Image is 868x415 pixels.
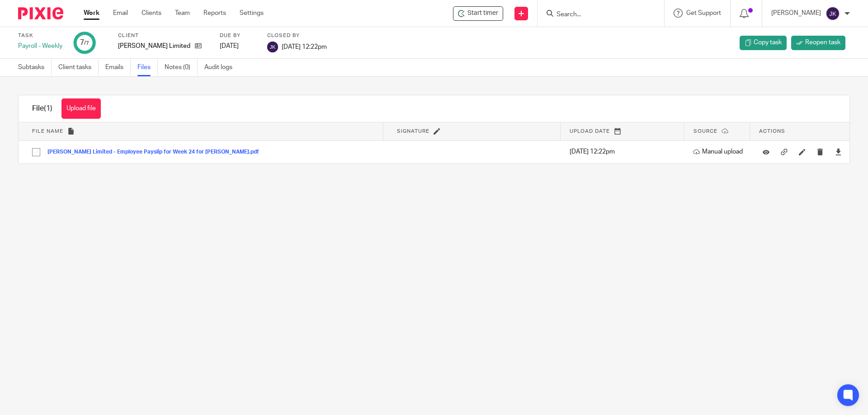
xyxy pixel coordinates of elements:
[58,59,99,76] a: Client tasks
[47,149,266,155] button: [PERSON_NAME] Limited - Employee Payslip for Week 24 for [PERSON_NAME].pdf
[80,37,89,48] div: 7
[570,147,679,156] p: [DATE] 12:22pm
[693,129,717,134] span: Source
[175,9,190,18] a: Team
[740,36,787,50] a: Copy task
[203,9,226,18] a: Reports
[32,104,52,113] h1: File
[282,43,327,50] span: [DATE] 12:22pm
[397,129,429,134] span: Signature
[118,42,190,51] p: [PERSON_NAME] Limited
[267,32,327,39] label: Closed by
[556,11,637,19] input: Search
[118,32,208,39] label: Client
[142,9,161,18] a: Clients
[693,147,745,156] p: Manual upload
[204,59,239,76] a: Audit logs
[32,129,63,134] span: File name
[686,10,721,16] span: Get Support
[220,42,256,51] div: [DATE]
[805,38,840,47] span: Reopen task
[791,36,845,50] a: Reopen task
[240,9,264,18] a: Settings
[84,41,89,46] small: /7
[220,32,256,39] label: Due by
[570,129,610,134] span: Upload date
[759,129,785,134] span: Actions
[18,32,62,39] label: Task
[453,6,503,21] div: J T OMalley Limited - Payroll - Weekly
[754,38,782,47] span: Copy task
[467,9,498,18] span: Start timer
[771,9,821,18] p: [PERSON_NAME]
[835,147,842,156] a: Download
[61,98,101,119] button: Upload file
[18,59,52,76] a: Subtasks
[826,6,840,21] img: svg%3E
[105,59,131,76] a: Emails
[267,42,278,52] img: svg%3E
[18,42,62,51] div: Payroll - Weekly
[165,59,198,76] a: Notes (0)
[28,144,45,161] input: Select
[44,105,52,112] span: (1)
[137,59,158,76] a: Files
[18,7,63,19] img: Pixie
[113,9,128,18] a: Email
[84,9,99,18] a: Work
